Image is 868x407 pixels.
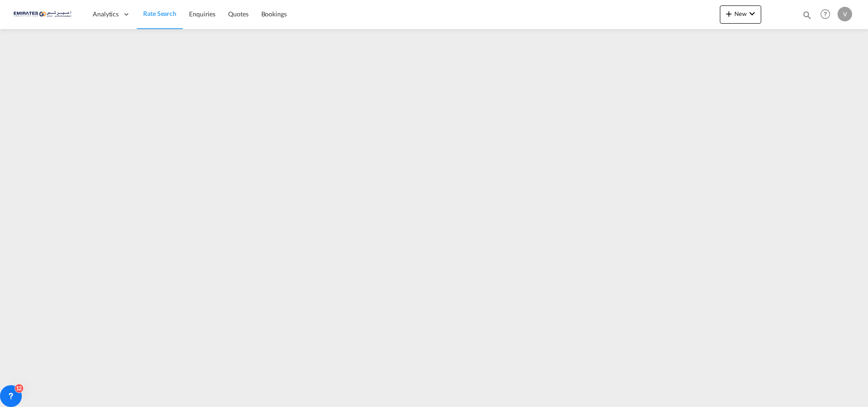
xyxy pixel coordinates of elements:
[723,10,758,17] span: New
[818,6,833,22] span: Help
[93,10,119,19] span: Analytics
[14,4,75,25] img: c67187802a5a11ec94275b5db69a26e6.png
[802,10,812,24] div: icon-magnify
[720,5,761,24] button: icon-plus 400-fgNewicon-chevron-down
[228,10,248,18] span: Quotes
[143,10,176,17] span: Rate Search
[189,10,215,18] span: Enquiries
[802,10,812,20] md-icon: icon-magnify
[838,7,852,21] div: V
[818,6,838,23] div: Help
[723,8,734,19] md-icon: icon-plus 400-fg
[747,8,758,19] md-icon: icon-chevron-down
[261,10,287,18] span: Bookings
